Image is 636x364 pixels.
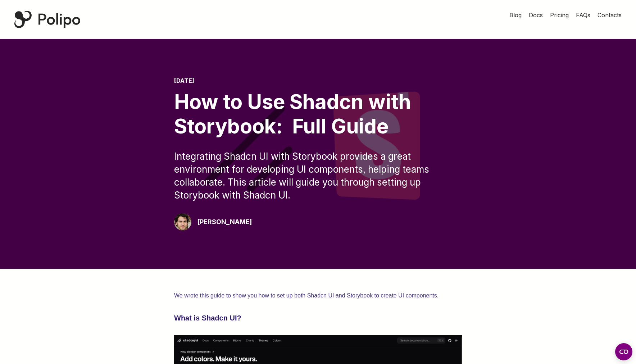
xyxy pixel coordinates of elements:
[550,12,569,19] span: Pricing
[598,12,622,19] span: Contacts
[509,12,522,19] span: Blog
[197,217,252,227] div: [PERSON_NAME]
[529,11,543,19] a: Docs
[174,213,191,231] img: Giorgio Pari Polipo
[598,11,622,19] a: Contacts
[615,343,632,360] button: Open CMP widget
[576,11,590,19] a: FAQs
[576,12,590,19] span: FAQs
[174,150,462,202] div: Integrating Shadcn UI with Storybook provides a great environment for developing UI components, h...
[174,90,462,138] div: How to Use Shadcn with Storybook: Full Guide
[174,291,462,301] p: We wrote this guide to show you how to set up both Shadcn UI and Storybook to create UI components.
[174,77,194,84] time: [DATE]
[529,12,543,19] span: Docs
[509,11,522,19] a: Blog
[550,11,569,19] a: Pricing
[174,312,462,324] h3: What is Shadcn UI?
